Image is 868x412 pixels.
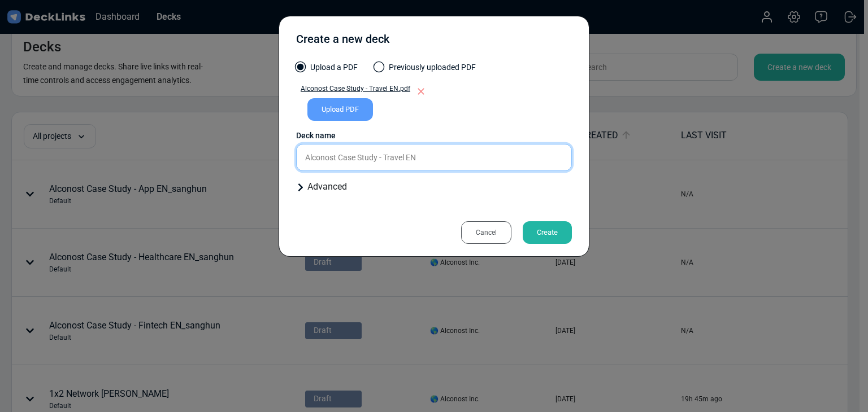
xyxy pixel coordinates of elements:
[296,84,410,98] a: Alconost Case Study - Travel EN.pdf
[296,130,572,142] div: Deck name
[296,62,358,79] label: Upload a PDF
[375,62,476,79] label: Previously uploaded PDF
[523,221,572,244] div: Create
[296,30,389,53] div: Create a new deck
[307,98,373,121] div: Upload PDF
[296,180,572,194] div: Advanced
[461,221,511,244] div: Cancel
[296,144,572,171] input: Enter a name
